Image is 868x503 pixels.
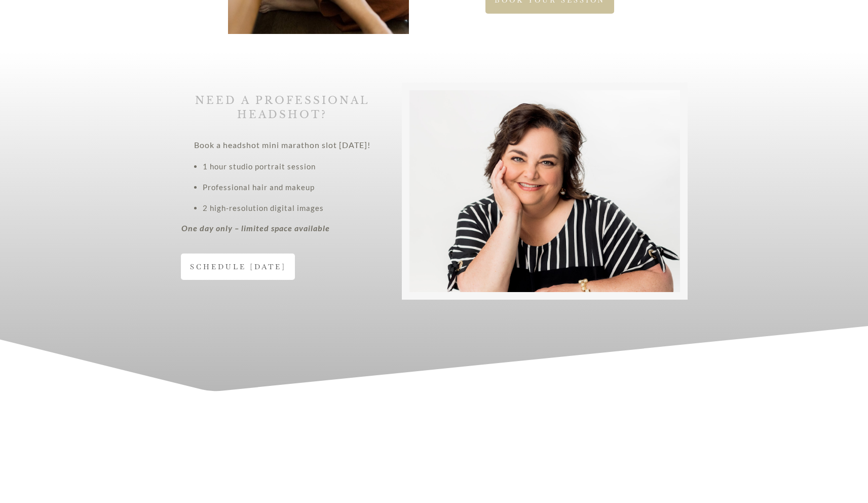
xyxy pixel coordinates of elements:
[190,263,286,271] span: SCHEDULE [DATE]
[181,93,384,127] h2: NEED A PROFESSIONAL HEADSHOT?
[181,223,330,233] strong: One day only – limited space available
[181,254,295,280] a: SCHEDULE [DATE]
[203,161,384,182] li: 1 hour studio portrait session
[203,203,384,213] li: 2 high-resolution digital images
[203,182,384,203] li: Professional hair and makeup
[181,138,384,152] p: Book a headshot mini marathon slot [DATE]!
